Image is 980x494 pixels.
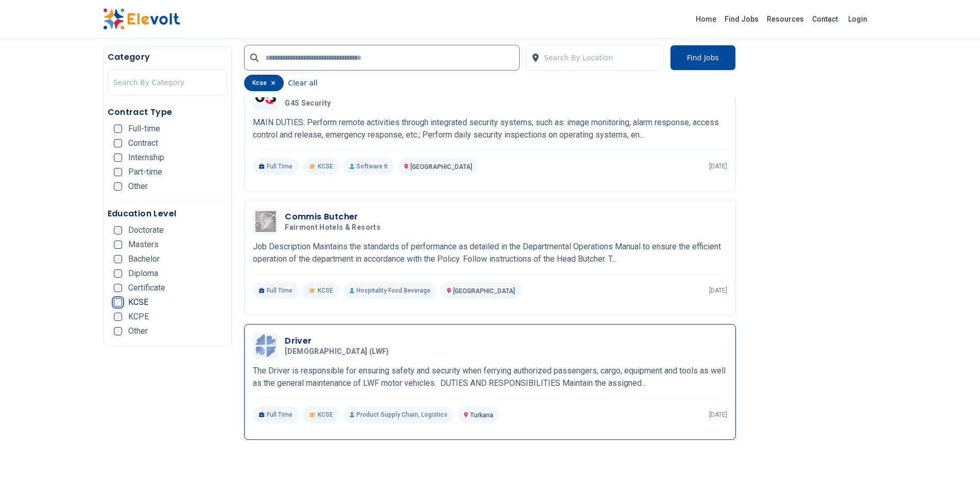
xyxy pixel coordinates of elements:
[253,116,727,141] p: MAIN DUTIES: Perform remote activities through integrated security systems, such as: image monito...
[128,139,158,147] span: Contract
[709,286,727,295] p: [DATE]
[343,158,394,175] p: Software It
[128,269,158,278] span: Diploma
[288,75,317,91] button: Clear all
[255,211,276,232] img: Fairmont Hotels & Resorts
[253,406,299,423] p: Full Time
[114,255,122,263] input: Bachelor
[114,139,122,147] input: Contract
[114,313,122,321] input: KCPE
[128,327,148,335] span: Other
[128,125,160,133] span: Full-time
[114,182,122,191] input: Other
[763,11,808,27] a: Resources
[108,208,228,220] h5: Education Level
[128,241,159,249] span: Masters
[285,211,385,223] h3: Commis Butcher
[108,51,228,63] h5: Category
[318,162,333,171] span: KCSE
[128,284,165,292] span: Certificate
[253,158,299,175] p: Full Time
[114,241,122,249] input: Masters
[748,46,878,355] iframe: Advertisement
[255,334,276,356] img: Lutheran World Federation (LWF)
[128,154,164,162] span: Internship
[253,333,727,423] a: Lutheran World Federation (LWF)Driver[DEMOGRAPHIC_DATA] (LWF)The Driver is responsible for ensuri...
[318,411,333,419] span: KCSE
[453,287,515,295] span: [GEOGRAPHIC_DATA]
[253,365,727,389] p: The Driver is responsible for ensuring safety and security when ferrying authorized passengers, c...
[253,84,727,175] a: G4S SecurityMonitoring AssistantG4S SecurityMAIN DUTIES: Perform remote activities through integr...
[929,445,980,494] iframe: Chat Widget
[114,269,122,278] input: Diploma
[720,11,763,27] a: Find Jobs
[253,209,727,299] a: Fairmont Hotels & ResortsCommis ButcherFairmont Hotels & ResortsJob Description Maintains the sta...
[108,106,228,118] h5: Contract Type
[709,162,727,171] p: [DATE]
[114,154,122,162] input: Internship
[128,255,160,263] span: Bachelor
[114,226,122,234] input: Doctorate
[253,241,727,265] p: Job Description Maintains the standards of performance as detailed in the Departmental Operations...
[709,411,727,419] p: [DATE]
[318,286,333,295] span: KCSE
[128,313,149,321] span: KCPE
[285,99,331,108] span: G4S Security
[285,347,389,356] span: [DEMOGRAPHIC_DATA] (LWF)
[470,412,493,419] span: Turkana
[343,406,454,423] p: Product Supply Chain, Logistics
[128,298,148,306] span: KCSE
[285,335,393,347] h3: Driver
[114,284,122,292] input: Certificate
[253,282,299,299] p: Full Time
[670,45,736,71] button: Find Jobs
[114,327,122,335] input: Other
[410,163,472,171] span: [GEOGRAPHIC_DATA]
[244,75,284,91] div: kcse
[114,168,122,176] input: Part-time
[114,298,122,306] input: KCSE
[114,125,122,133] input: Full-time
[692,11,720,27] a: Home
[808,11,842,27] a: Contact
[128,182,148,191] span: Other
[285,223,381,232] span: Fairmont Hotels & Resorts
[128,226,164,234] span: Doctorate
[343,282,437,299] p: Hospitality Food Beverage
[128,168,162,176] span: Part-time
[103,8,180,30] img: Elevolt
[842,9,873,29] a: Login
